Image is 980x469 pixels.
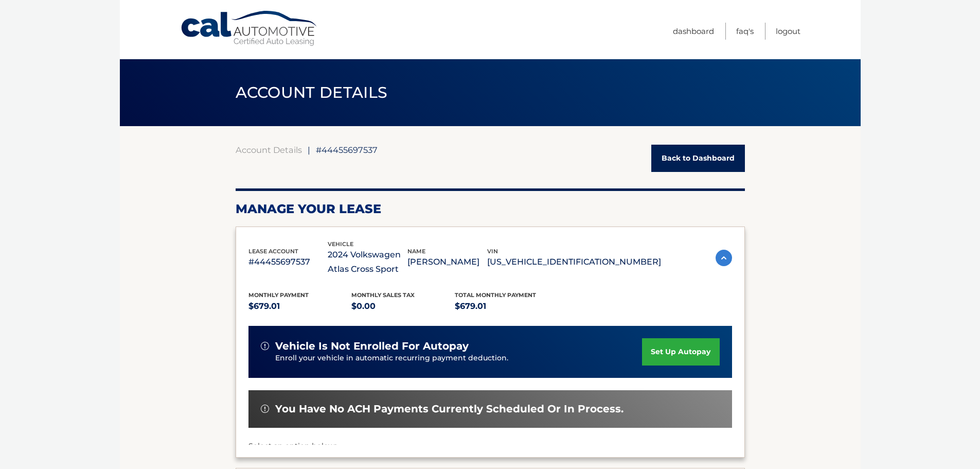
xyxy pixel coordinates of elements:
[673,23,714,40] a: Dashboard
[275,403,623,415] span: You have no ACH payments currently scheduled or in process.
[236,201,745,217] h2: Manage Your Lease
[308,145,310,155] span: |
[248,248,298,255] span: lease account
[261,342,269,350] img: alert-white.svg
[275,353,643,364] p: Enroll your vehicle in automatic recurring payment deduction.
[275,340,469,353] span: vehicle is not enrolled for autopay
[351,299,455,314] p: $0.00
[248,440,732,453] p: Select an option below:
[248,299,352,314] p: $679.01
[328,248,407,276] p: 2024 Volkswagen Atlas Cross Sport
[651,145,745,172] a: Back to Dashboard
[248,291,309,299] span: Monthly Payment
[316,145,378,155] span: #44455697537
[261,405,269,413] img: alert-white.svg
[407,248,425,255] span: name
[776,23,800,40] a: Logout
[248,255,328,269] p: #44455697537
[351,291,415,299] span: Monthly sales Tax
[236,145,302,155] a: Account Details
[455,291,536,299] span: Total Monthly Payment
[642,338,719,366] a: set up autopay
[407,255,487,269] p: [PERSON_NAME]
[716,250,732,266] img: accordion-active.svg
[180,10,319,47] a: Cal Automotive
[736,23,754,40] a: FAQ's
[487,248,498,255] span: vin
[487,255,661,269] p: [US_VEHICLE_IDENTIFICATION_NUMBER]
[236,83,388,102] span: ACCOUNT DETAILS
[455,299,558,314] p: $679.01
[328,240,353,248] span: vehicle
